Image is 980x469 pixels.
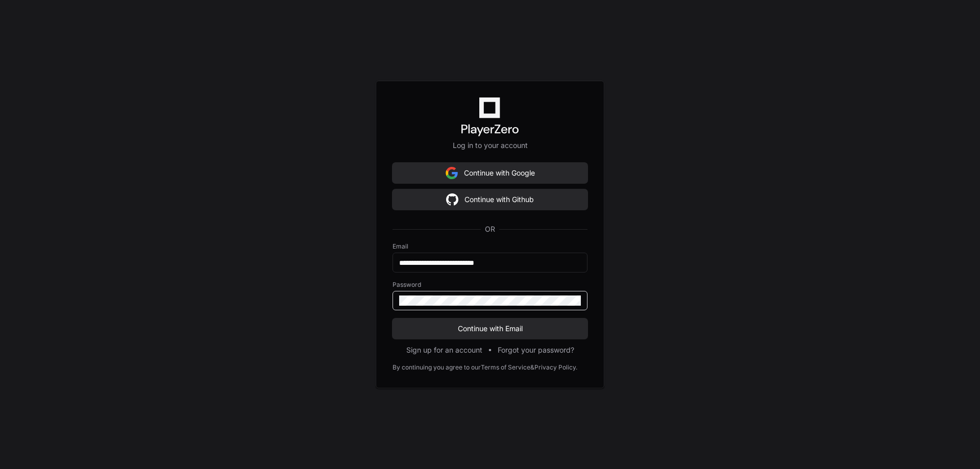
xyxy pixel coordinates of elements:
[393,189,587,210] button: Continue with Github
[393,324,587,334] span: Continue with Email
[481,224,499,234] span: OR
[393,140,587,151] p: Log in to your account
[393,363,481,372] div: By continuing you agree to our
[393,163,587,183] button: Continue with Google
[481,363,530,372] a: Terms of Service
[446,163,458,183] img: Sign in with google
[393,318,587,339] button: Continue with Email
[534,363,577,372] a: Privacy Policy.
[393,281,587,289] label: Password
[530,363,534,372] div: &
[498,345,574,355] button: Forgot your password?
[406,345,482,355] button: Sign up for an account
[393,242,587,251] label: Email
[446,189,458,210] img: Sign in with google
